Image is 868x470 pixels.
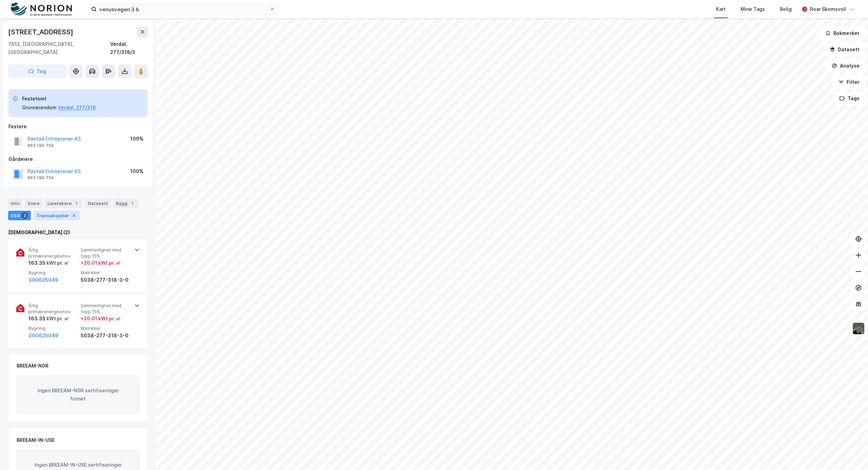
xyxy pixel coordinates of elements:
button: 300625049 [28,332,58,340]
div: Festere [8,123,147,131]
div: kWt pr. ㎡ [45,315,69,323]
button: Filter [833,75,865,89]
span: Matrikkel [81,325,130,331]
div: 963 199 724 [27,143,54,148]
div: Roar Skomsvoll [810,5,846,13]
div: 163.35 [28,315,69,323]
div: Festetomt [22,95,96,103]
div: Bygg [113,199,138,208]
input: Søk på adresse, matrikkel, gårdeiere, leietakere eller personer [97,4,270,14]
div: kWt pr. ㎡ [45,259,69,267]
span: Sammenlignet med topp 15% [81,247,130,259]
div: 100% [130,167,143,175]
div: Eiere [25,199,42,208]
div: Gårdeiere [8,155,147,163]
div: + 20.01 kWt pr. ㎡ [81,259,121,267]
div: Kart [716,5,726,13]
div: 7652, [GEOGRAPHIC_DATA], [GEOGRAPHIC_DATA] [8,40,110,56]
span: Sammenlignet med topp 15% [81,303,130,315]
div: 1 [73,200,80,207]
img: norion-logo.80e7a08dc31c2e691866.png [11,2,72,16]
div: 4 [71,212,77,219]
div: 163.35 [28,259,69,267]
div: Grunneiendom [22,104,57,112]
div: Verdal, 277/318/3 [110,40,148,56]
span: Årlig primærenergibehov [28,303,78,315]
button: Datasett [824,43,865,56]
span: Bygning [28,270,78,276]
div: Leietakere [45,199,82,208]
img: 9k= [852,322,865,335]
button: Tag [8,64,66,78]
div: Mine Tags [741,5,765,13]
div: 2 [21,212,28,219]
button: 300625049 [28,276,58,284]
div: + 20.01 kWt pr. ㎡ [81,315,121,323]
div: [STREET_ADDRESS] [8,26,75,37]
div: Bolig [780,5,792,13]
button: Bokmerker [820,26,865,40]
div: 5038-277-318-3-0 [81,276,130,284]
div: BREEAM-NOR [17,362,48,370]
button: Verdal, 277/318 [58,104,96,112]
div: Ingen BREEAM-NOR sertifiseringer funnet [17,375,139,414]
div: 1 [129,200,136,207]
span: Årlig primærenergibehov [28,247,78,259]
div: Transaksjoner [34,211,80,220]
span: Matrikkel [81,270,130,276]
iframe: Chat Widget [834,437,868,470]
button: Tags [834,92,865,105]
div: 100% [130,135,143,143]
div: 963 199 724 [27,175,54,181]
span: Bygning [28,325,78,331]
button: Analyse [826,59,865,73]
div: Info [8,199,22,208]
div: Datasett [85,199,111,208]
div: 5038-277-318-3-0 [81,332,130,340]
div: [DEMOGRAPHIC_DATA] (2) [8,228,148,237]
div: BREEAM-IN-USE [17,436,55,444]
div: ESG [8,211,31,220]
